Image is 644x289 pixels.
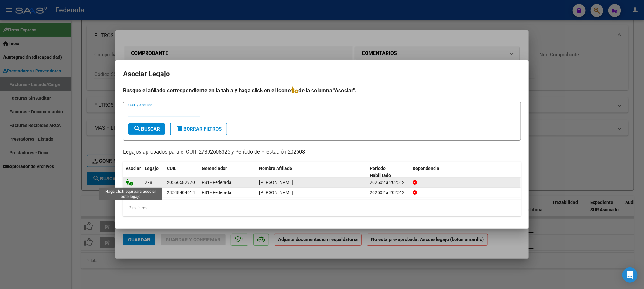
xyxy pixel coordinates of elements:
span: Borrar Filtros [176,126,222,132]
datatable-header-cell: Nombre Afiliado [257,162,367,183]
h4: Busque el afiliado correspondiente en la tabla y haga click en el ícono de la columna "Asociar". [123,86,521,95]
datatable-header-cell: CUIL [164,162,199,183]
mat-icon: search [134,125,141,132]
span: FS1 - Federada [202,180,231,185]
button: Buscar [128,123,165,135]
button: Borrar Filtros [170,123,227,135]
datatable-header-cell: Dependencia [410,162,521,183]
datatable-header-cell: Periodo Habilitado [367,162,410,183]
span: Buscar [134,126,160,132]
span: Legajo [145,166,159,171]
h2: Asociar Legajo [123,68,521,80]
span: FS1 - Federada [202,190,231,195]
div: Open Intercom Messenger [622,267,638,283]
span: 60 [145,190,150,195]
div: 2 registros [123,200,521,216]
span: Dependencia [413,166,439,171]
datatable-header-cell: Gerenciador [199,162,257,183]
datatable-header-cell: Asociar [123,162,142,183]
div: 202502 a 202512 [370,179,408,186]
span: GETTIG SABRINA MILAGROS [259,190,293,195]
div: 202502 a 202512 [370,189,408,196]
span: Gerenciador [202,166,227,171]
datatable-header-cell: Legajo [142,162,164,183]
div: 23548404614 [167,189,195,196]
span: Periodo Habilitado [370,166,391,178]
span: CANTERO HOLZHEIER IGNACIO [259,180,293,185]
span: 278 [145,180,152,185]
span: CUIL [167,166,176,171]
mat-icon: delete [176,125,183,132]
p: Legajos aprobados para el CUIT 27392608325 y Período de Prestación 202508 [123,148,521,156]
span: Nombre Afiliado [259,166,292,171]
span: Asociar [126,166,141,171]
div: 20566582970 [167,179,195,186]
